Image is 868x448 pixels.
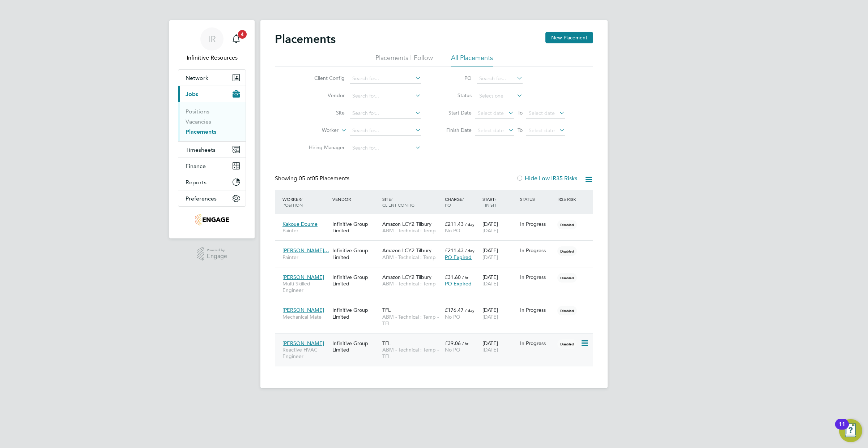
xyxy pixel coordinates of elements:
label: PO [439,75,472,81]
label: Vendor [303,92,345,99]
span: Select date [478,127,504,134]
div: Infinitive Group Limited [331,303,380,323]
span: Select date [529,127,555,134]
span: PO Expired [445,254,472,260]
a: [PERSON_NAME]…PainterInfinitive Group LimitedAmazon LCY2 TilburyABM - Technical : Temp£211.43 / d... [281,243,593,249]
span: TFL [382,340,391,346]
span: / day [465,248,475,253]
div: Vendor [331,193,380,206]
span: Infinitive Resources [178,53,246,62]
div: IR35 Risk [556,193,580,206]
span: IR [208,34,216,44]
div: [DATE] [481,336,518,357]
a: Vacancies [186,118,211,125]
span: Disabled [557,246,577,256]
span: Finance [186,163,206,169]
span: ABM - Technical : Temp [382,254,441,260]
div: In Progress [520,221,554,227]
button: Jobs [178,86,246,102]
div: Infinitive Group Limited [331,336,380,357]
span: / day [465,307,475,313]
li: All Placements [451,53,493,66]
span: Reports [186,179,207,186]
span: ABM - Technical : Temp [382,227,441,234]
label: Hiring Manager [303,144,345,151]
span: No PO [445,227,460,234]
span: TFL [382,307,391,313]
div: Site [380,193,443,211]
span: Painter [282,227,329,234]
span: £31.60 [445,274,461,280]
div: 11 [839,424,845,434]
span: Painter [282,254,329,260]
span: [PERSON_NAME] [282,307,324,313]
div: Status [518,193,556,206]
input: Search for... [350,126,421,136]
span: / day [465,221,475,227]
input: Search for... [350,74,421,84]
button: Open Resource Center, 11 new notifications [839,419,862,442]
span: £39.06 [445,340,461,346]
span: / hr [462,275,468,280]
a: [PERSON_NAME]Multi Skilled EngineerInfinitive Group LimitedAmazon LCY2 TilburyABM - Technical : T... [281,270,593,276]
input: Select one [477,91,523,101]
span: Powered by [207,247,227,253]
div: Infinitive Group Limited [331,217,380,237]
span: No PO [445,346,460,353]
a: Go to home page [178,214,246,225]
label: Finish Date [439,127,472,133]
span: / PO [445,196,464,208]
span: Network [186,74,208,81]
span: 4 [238,30,247,39]
input: Search for... [477,74,523,84]
span: [DATE] [482,227,498,234]
span: Timesheets [186,146,216,153]
span: Amazon LCY2 Tilbury [382,247,431,254]
span: £211.43 [445,247,464,254]
a: IRInfinitive Resources [178,27,246,62]
input: Search for... [350,91,421,101]
span: No PO [445,314,460,320]
div: Infinitive Group Limited [331,244,380,264]
a: 4 [229,27,243,51]
div: Charge [443,193,481,211]
img: infinitivegroup-logo-retina.png [195,214,229,225]
label: Client Config [303,75,345,81]
button: Finance [178,158,246,174]
span: £176.47 [445,307,464,313]
span: Disabled [557,273,577,283]
a: Kakoue DoumePainterInfinitive Group LimitedAmazon LCY2 TilburyABM - Technical : Temp£211.43 / day... [281,217,593,223]
div: [DATE] [481,244,518,264]
span: ABM - Technical : Temp - TFL [382,314,441,327]
button: Preferences [178,190,246,206]
a: Powered byEngage [197,247,227,261]
li: Placements I Follow [375,53,433,66]
button: Timesheets [178,142,246,158]
span: [DATE] [482,280,498,287]
span: Amazon LCY2 Tilbury [382,274,431,280]
a: Placements [186,128,216,135]
span: [DATE] [482,314,498,320]
div: In Progress [520,307,554,313]
div: In Progress [520,340,554,346]
a: [PERSON_NAME]Reactive HVAC EngineerInfinitive Group LimitedTFLABM - Technical : Temp - TFL£39.06 ... [281,336,593,342]
div: Showing [275,175,351,182]
input: Search for... [350,108,421,119]
span: Select date [529,110,555,116]
div: Worker [281,193,331,211]
div: [DATE] [481,270,518,290]
span: [PERSON_NAME]… [282,247,329,254]
span: Multi Skilled Engineer [282,280,329,293]
span: Jobs [186,91,198,98]
span: To [515,125,525,135]
button: Reports [178,174,246,190]
div: [DATE] [481,217,518,237]
span: [PERSON_NAME] [282,274,324,280]
div: Infinitive Group Limited [331,270,380,290]
button: New Placement [545,32,593,43]
span: Reactive HVAC Engineer [282,346,329,359]
div: [DATE] [481,303,518,323]
span: Select date [478,110,504,116]
span: To [515,108,525,117]
h2: Placements [275,32,336,46]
